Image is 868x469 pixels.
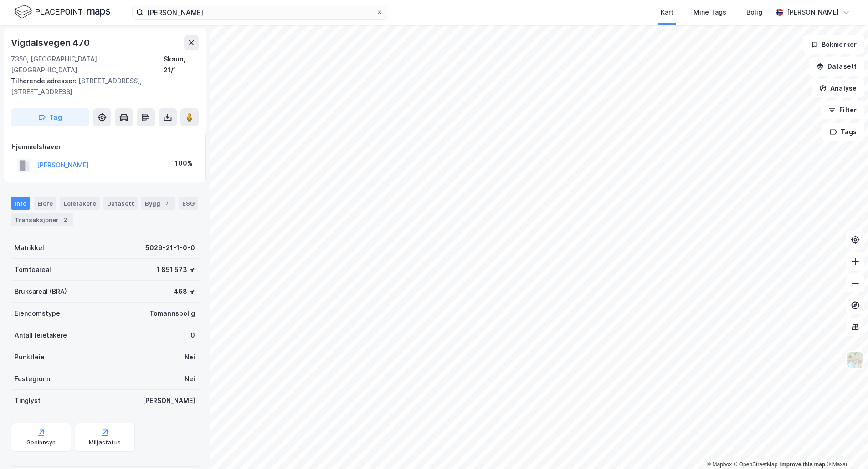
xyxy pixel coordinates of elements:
button: Analyse [812,79,864,97]
div: Tinglyst [15,395,41,406]
div: Punktleie [15,352,45,363]
div: 100% [175,158,193,169]
div: [PERSON_NAME] [787,7,839,18]
div: Vigdalsvegen 470 [11,35,92,50]
div: 7350, [GEOGRAPHIC_DATA], [GEOGRAPHIC_DATA] [11,54,164,76]
div: [PERSON_NAME] [143,395,195,406]
div: [STREET_ADDRESS], [STREET_ADDRESS] [11,76,191,97]
div: 5029-21-1-0-0 [145,242,195,253]
div: 0 [190,330,195,341]
button: Bokmerker [803,35,864,54]
div: Kart [661,7,673,18]
button: Tags [822,123,864,141]
input: Søk på adresse, matrikkel, gårdeiere, leietakere eller personer [144,5,376,19]
div: Leietakere [60,197,100,210]
div: Tomannsbolig [149,308,195,319]
div: ESG [179,197,198,210]
a: Improve this map [780,461,825,468]
div: 1 851 573 ㎡ [157,264,195,275]
div: Mine Tags [693,7,726,18]
div: Bygg [141,197,175,210]
div: Bolig [746,7,762,18]
div: Transaksjoner [11,213,73,226]
div: Skaun, 21/1 [164,54,199,76]
div: Tomteareal [15,264,51,275]
button: Datasett [809,57,864,76]
div: Miljøstatus [89,439,121,446]
div: Nei [185,373,195,384]
div: 2 [61,215,70,224]
img: logo.f888ab2527a4732fd821a326f86c7f29.svg [15,4,110,20]
div: Nei [185,352,195,363]
a: Mapbox [707,461,732,468]
div: Eiendomstype [15,308,60,319]
button: Tag [11,108,89,126]
div: 7 [162,199,171,208]
span: Tilhørende adresser: [11,77,78,85]
iframe: Chat Widget [822,425,868,469]
div: Eiere [34,197,56,210]
div: Info [11,197,30,210]
img: Z [847,351,864,368]
div: Datasett [103,197,138,210]
div: Kontrollprogram for chat [822,425,868,469]
div: Geoinnsyn [26,439,56,446]
a: OpenStreetMap [734,461,778,468]
div: Hjemmelshaver [11,141,198,152]
div: Antall leietakere [15,330,67,341]
div: 468 ㎡ [174,286,195,297]
div: Matrikkel [15,242,44,253]
div: Festegrunn [15,373,50,384]
div: Bruksareal (BRA) [15,286,67,297]
button: Filter [821,101,864,119]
